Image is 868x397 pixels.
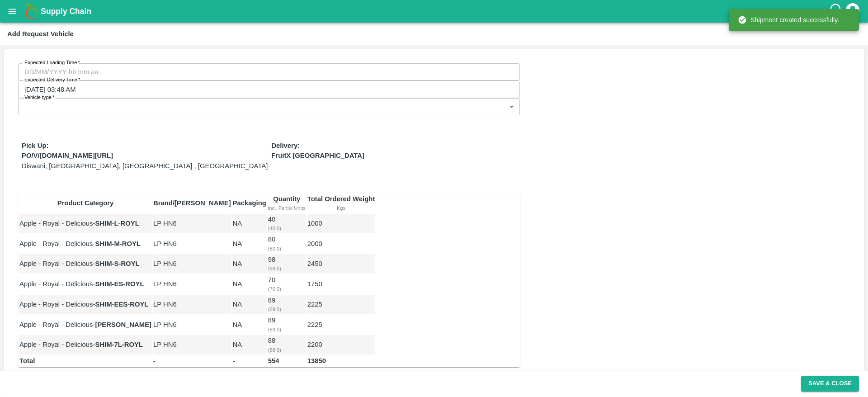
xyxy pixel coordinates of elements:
[268,254,306,274] td: 98
[22,142,48,149] strong: Pick Up:
[268,295,306,314] td: 89
[307,315,376,334] td: 2225
[307,295,376,314] td: 2225
[268,335,306,354] td: 88
[268,214,306,233] td: 40
[844,2,861,21] div: account of current user
[268,285,306,293] div: ( 70 , 0 )
[232,335,267,354] td: NA
[268,265,306,273] div: ( 98 , 0 )
[95,280,144,288] strong: SHIM-ES-ROYL
[57,199,114,207] b: Product Category
[233,199,266,207] b: Packaging
[268,357,279,364] b: 554
[2,1,23,22] button: open drawer
[273,195,300,203] b: Quantity
[153,234,231,253] td: LP HN6
[801,376,859,392] button: Save & Close
[41,7,91,16] b: Supply Chain
[232,315,267,334] td: NA
[19,295,152,314] td: Apple - Royal - Delicious -
[738,12,839,28] div: Shipment created successfully.
[19,234,152,253] td: Apple - Royal - Delicious -
[232,295,267,314] td: NA
[307,214,376,233] td: 1000
[95,220,139,227] strong: SHIM-L-ROYL
[7,30,74,38] b: Add Request Vehicle
[18,63,514,80] input: Choose date
[23,2,41,20] img: logo
[18,80,514,98] input: Choose date, selected date is Sep 28, 2025
[268,224,306,232] div: ( 40 , 0 )
[271,142,300,149] strong: Delivery:
[268,204,306,212] div: incl. Partial Units
[153,199,231,207] b: Brand/[PERSON_NAME]
[153,254,231,274] td: LP HN6
[22,161,268,171] p: Diswani, [GEOGRAPHIC_DATA], [GEOGRAPHIC_DATA] , [GEOGRAPHIC_DATA]
[268,346,306,354] div: ( 88 , 0 )
[233,357,235,364] b: -
[95,240,141,247] strong: SHIM-M-ROYL
[307,274,376,294] td: 1750
[307,204,375,212] div: Kgs
[271,152,364,159] strong: FruitX [GEOGRAPHIC_DATA]
[19,315,152,334] td: Apple - Royal - Delicious -
[307,195,375,203] b: Total Ordered Weight
[829,3,844,19] div: customer-support
[268,245,306,253] div: ( 80 , 0 )
[232,274,267,294] td: NA
[268,305,306,313] div: ( 89 , 0 )
[153,274,231,294] td: LP HN6
[95,301,148,308] strong: SHIM-EES-ROYL
[307,357,326,364] b: 13850
[19,335,152,354] td: Apple - Royal - Delicious -
[153,315,231,334] td: LP HN6
[268,274,306,294] td: 70
[153,357,156,364] b: -
[268,326,306,334] div: ( 89 , 0 )
[24,94,55,101] label: Vehicle type
[232,214,267,233] td: NA
[19,357,35,364] b: Total
[24,76,80,84] label: Expected Delivery Time
[95,260,139,267] strong: SHIM-S-ROYL
[153,335,231,354] td: LP HN6
[95,321,151,328] strong: [PERSON_NAME]
[232,254,267,274] td: NA
[19,214,152,233] td: Apple - Royal - Delicious -
[24,59,80,66] label: Expected Loading Time
[232,234,267,253] td: NA
[41,5,829,18] a: Supply Chain
[153,295,231,314] td: LP HN6
[268,234,306,253] td: 80
[19,274,152,294] td: Apple - Royal - Delicious -
[307,254,376,274] td: 2450
[95,341,143,348] strong: SHIM-7L-ROYL
[153,214,231,233] td: LP HN6
[307,335,376,354] td: 2200
[268,315,306,334] td: 89
[19,254,152,274] td: Apple - Royal - Delicious -
[22,152,113,159] strong: PO/V/[DOMAIN_NAME][URL]
[307,234,376,253] td: 2000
